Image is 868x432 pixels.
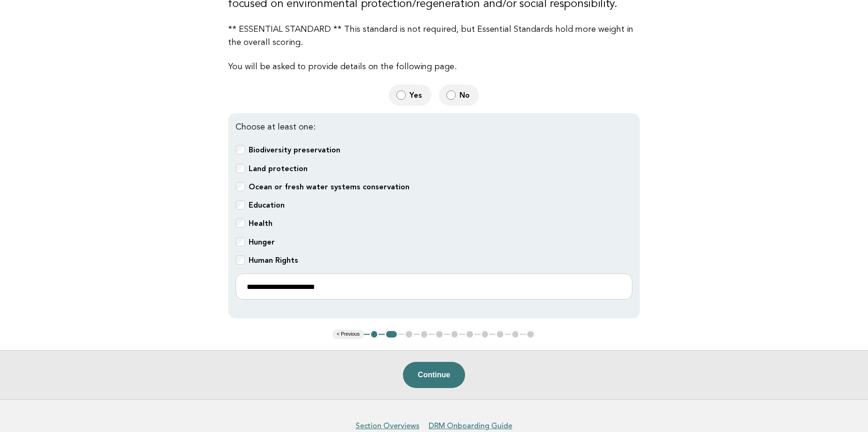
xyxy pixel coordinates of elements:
[249,145,340,154] b: Biodiversity preservation
[249,238,275,246] b: Hunger
[249,256,298,265] b: Human Rights
[228,60,640,73] p: You will be asked to provide details on the following page.
[249,182,409,191] b: Ocean or fresh water systems conservation
[236,121,632,134] p: Choose at least one:
[249,219,273,228] b: Health
[333,330,363,339] button: < Previous
[356,421,419,431] a: Section Overviews
[409,90,424,100] span: Yes
[459,90,472,100] span: No
[249,164,308,173] b: Land protection
[429,421,512,431] a: DRM Onboarding Guide
[396,90,406,100] input: Yes
[228,23,640,49] p: ** ESSENTIAL STANDARD ** This standard is not required, but Essential Standards hold more weight ...
[385,330,398,339] button: 2
[249,201,285,209] b: Education
[403,362,465,388] button: Continue
[370,330,379,339] button: 1
[446,90,456,100] input: No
